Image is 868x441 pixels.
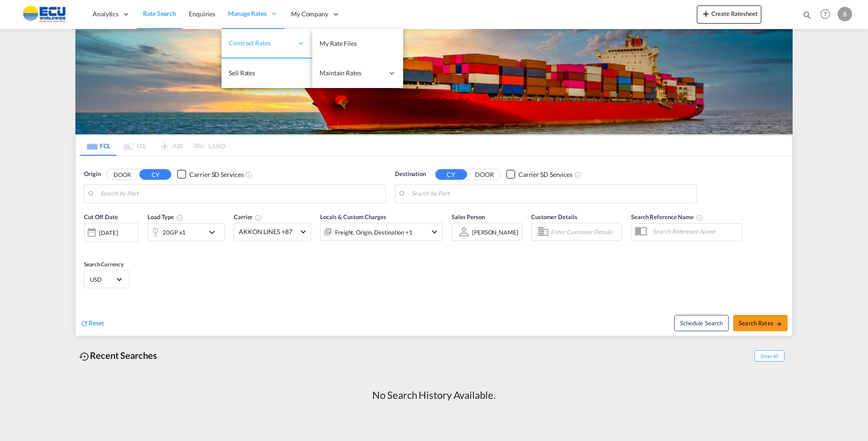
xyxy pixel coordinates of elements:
[79,351,90,362] md-icon: icon-backup-restore
[739,319,782,327] span: Search Rates
[395,170,426,179] span: Destination
[100,187,381,201] input: Search by Port
[255,214,262,221] md-icon: The selected Trucker/Carrierwill be displayed in the rate results If the rates are from another f...
[818,6,833,22] span: Help
[177,170,243,179] md-checkbox: Checkbox No Ink
[89,273,124,286] md-select: Select Currency: $ USDUnited States Dollar
[291,10,328,19] span: My Company
[755,350,784,362] span: Show All
[372,388,495,402] div: No Search History Available.
[472,229,518,236] div: [PERSON_NAME]
[469,169,500,180] button: DOOR
[312,29,403,59] a: My Rate Files
[818,6,838,23] div: Help
[84,223,138,242] div: [DATE]
[229,39,293,48] span: Contract Rates
[674,315,729,331] button: Note: By default Schedule search will only considerorigin ports, destination ports and cut off da...
[471,225,519,239] md-select: Sales Person: Ben Walker
[176,214,183,221] md-icon: icon-information-outline
[84,170,100,179] span: Origin
[222,59,312,88] a: Sell Rates
[320,223,443,241] div: Freight Origin Destination Factory Stuffingicon-chevron-down
[335,226,413,239] div: Freight Origin Destination Factory Stuffing
[80,136,226,156] md-pagination-wrapper: Use the left and right arrow keys to navigate between tabs
[696,214,703,221] md-icon: Your search will be saved by the below given name
[733,315,788,331] button: Search Ratesicon-arrow-right
[189,170,243,179] div: Carrier SD Services
[207,227,222,238] md-icon: icon-chevron-down
[143,10,176,17] span: Rate Search
[631,213,703,220] span: Search Reference Name
[229,69,255,77] span: Sell Rates
[697,5,761,24] button: icon-plus 400-fgCreate Ratesheet
[411,187,692,201] input: Search by Port
[84,213,118,220] span: Cut Off Date
[551,225,619,239] input: Enter Customer Details
[320,69,384,78] span: Maintain Rates
[93,10,118,19] span: Analytics
[838,7,852,21] div: B
[90,275,115,284] span: USD
[80,319,89,328] md-icon: icon-refresh
[312,59,403,88] div: Maintain Rates
[163,226,186,239] div: 20GP x1
[802,10,812,24] div: icon-magnify
[245,171,252,178] md-icon: Unchecked: Search for CY (Container Yard) services for all selected carriers.Checked : Search for...
[148,223,225,241] div: 20GP x1icon-chevron-down
[435,169,467,180] button: CY
[574,171,582,178] md-icon: Unchecked: Search for CY (Container Yard) services for all selected carriers.Checked : Search for...
[80,136,117,156] md-tab-item: FCL
[320,213,386,220] span: Locals & Custom Charges
[84,241,91,253] md-datepicker: Select
[531,213,577,220] span: Customer Details
[106,169,138,180] button: DOOR
[776,321,782,327] md-icon: icon-arrow-right
[452,213,485,220] span: Sales Person
[222,29,312,59] div: Contract Rates
[75,29,793,134] img: LCL+%26+FCL+BACKGROUND.png
[234,213,262,220] span: Carrier
[802,10,812,20] md-icon: icon-magnify
[139,169,171,180] button: CY
[228,9,266,18] span: Manage Rates
[84,261,123,268] span: Search Currency
[506,170,572,179] md-checkbox: Checkbox No Ink
[148,213,183,220] span: Load Type
[76,156,792,336] div: Origin DOOR CY Checkbox No InkUnchecked: Search for CY (Container Yard) services for all selected...
[518,170,572,179] div: Carrier SD Services
[14,4,75,24] img: 6cccb1402a9411edb762cf9624ab9cda.png
[429,226,440,237] md-icon: icon-chevron-down
[189,10,215,18] span: Enquiries
[648,225,742,238] input: Search Reference Name
[75,345,161,366] div: Recent Searches
[239,227,298,236] span: AKKON LINES +87
[700,8,711,19] md-icon: icon-plus 400-fg
[320,39,357,47] span: My Rate Files
[89,319,104,327] span: Reset
[80,318,104,328] div: icon-refreshReset
[99,229,118,237] div: [DATE]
